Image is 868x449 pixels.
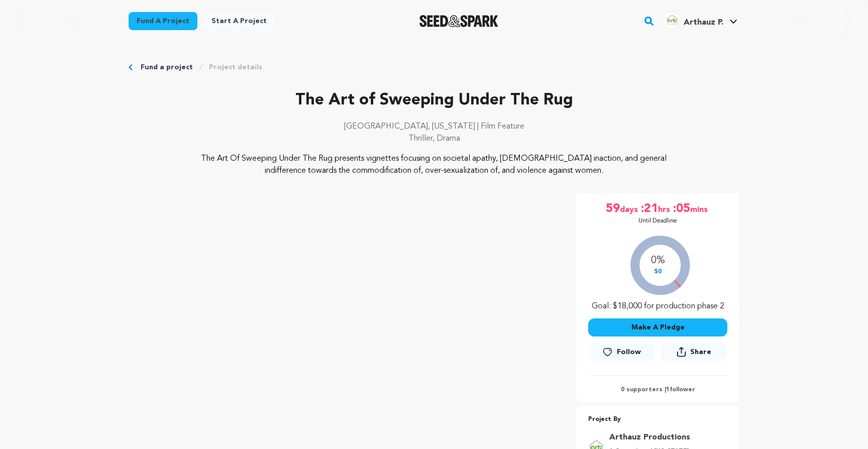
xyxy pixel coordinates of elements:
p: Thriller, Drama [129,133,739,145]
span: :05 [672,201,690,217]
p: The Art of Sweeping Under The Rug [129,88,739,113]
span: hrs [658,201,672,217]
span: mins [690,201,710,217]
div: Breadcrumb [129,62,739,72]
span: Share [661,343,727,365]
button: Make A Pledge [588,318,727,336]
div: Arthauz P.'s Profile [664,13,723,29]
span: Follow [617,347,641,357]
span: :21 [640,201,658,217]
span: Arthauz P.'s Profile [662,11,739,32]
p: Until Deadline [638,217,677,225]
a: Start a project [203,12,275,30]
a: Project details [209,62,262,72]
p: Project By [588,414,727,425]
a: Seed&Spark Homepage [419,15,498,27]
a: Goto Arthauz Productions profile [609,431,721,443]
span: Arthauz P. [684,19,723,27]
button: Follow [588,343,655,361]
p: 0 supporters | follower [588,386,727,394]
img: Square%20Logo.jpg [664,13,680,29]
button: Share [661,343,727,361]
a: Arthauz P.'s Profile [662,11,739,29]
span: days [620,201,640,217]
p: [GEOGRAPHIC_DATA], [US_STATE] | Film Feature [129,121,739,133]
span: 1 [666,387,670,393]
span: Share [690,347,711,357]
img: Seed&Spark Logo Dark Mode [419,15,498,27]
span: 59 [606,201,620,217]
a: Fund a project [129,12,197,30]
a: Fund a project [141,62,193,72]
p: The Art Of Sweeping Under The Rug presents vignettes focusing on societal apathy, [DEMOGRAPHIC_DA... [190,153,679,177]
